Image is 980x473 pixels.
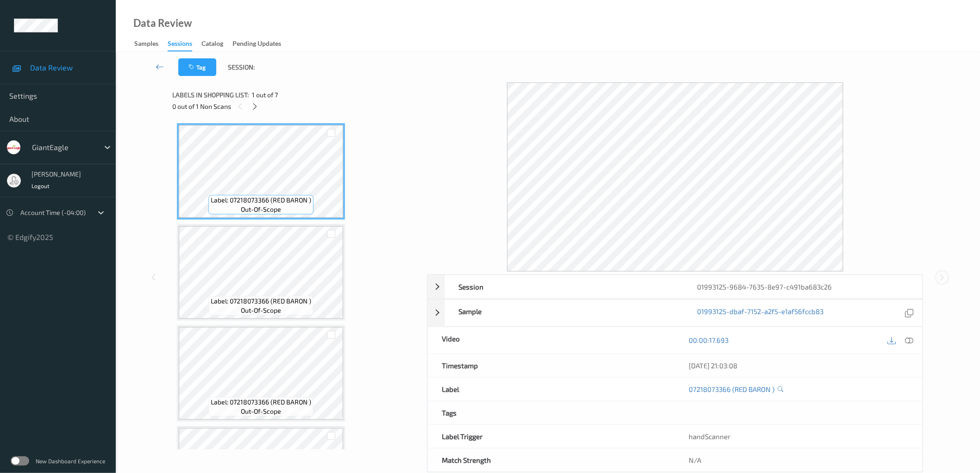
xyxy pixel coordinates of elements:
a: Catalog [201,38,232,50]
div: Label [428,378,675,401]
span: 1 out of 7 [252,90,278,100]
span: Session: [228,63,255,72]
div: Data Review [133,19,192,28]
div: Samples [134,39,158,50]
a: 00:00:17.693 [689,335,729,345]
div: Tags [428,401,675,424]
div: Timestamp [428,354,675,377]
a: 01993125-dbaf-7152-a2f5-e1af56fccb83 [697,307,824,319]
div: Sample01993125-dbaf-7152-a2f5-e1af56fccb83 [427,299,923,327]
div: Sessions [168,39,192,51]
span: Labels in shopping list: [172,90,249,100]
div: handScanner [675,425,923,448]
a: Sessions [168,38,201,51]
span: Label: 07218073366 (RED BARON ) [211,397,311,407]
span: out-of-scope [241,306,281,315]
a: 07218073366 (RED BARON ) [689,385,775,394]
span: out-of-scope [241,407,281,416]
div: Sample [445,300,684,326]
div: Pending Updates [232,39,281,50]
div: [DATE] 21:03:08 [689,361,909,370]
div: 0 out of 1 Non Scans [172,101,421,112]
div: N/A [675,448,923,472]
a: Samples [134,38,168,50]
span: Label: 07218073366 (RED BARON ) [211,196,311,205]
div: 01993125-9684-7635-8e97-c491ba683c26 [684,275,923,298]
div: Label Trigger [428,425,675,448]
span: out-of-scope [241,205,281,214]
a: Pending Updates [232,38,290,50]
button: Tag [178,58,216,76]
span: Label: 07218073366 (RED BARON ) [211,296,311,306]
div: Session [445,275,684,298]
div: Video [428,327,675,353]
div: Catalog [201,39,223,50]
div: Session01993125-9684-7635-8e97-c491ba683c26 [427,275,923,299]
div: Match Strength [428,448,675,472]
